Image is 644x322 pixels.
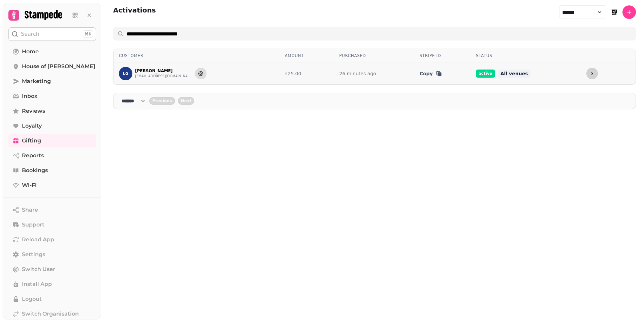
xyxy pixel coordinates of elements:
[22,221,44,229] span: Support
[22,107,45,115] span: Reviews
[149,97,175,105] button: back
[22,152,44,160] span: Reports
[135,74,192,79] button: [EMAIL_ADDRESS][DOMAIN_NAME]
[8,277,96,291] button: Install App
[135,68,192,74] p: [PERSON_NAME]
[113,5,156,19] h2: Activations
[8,248,96,261] a: Settings
[123,71,129,76] span: LG
[22,77,51,85] span: Marketing
[8,134,96,147] a: Gifting
[285,70,328,77] div: £25.00
[178,97,195,105] button: next
[22,265,55,273] span: Switch User
[8,164,96,177] a: Bookings
[8,307,96,321] a: Switch Organisation
[22,62,95,71] span: House of [PERSON_NAME]
[22,236,54,244] span: Reload App
[22,137,41,145] span: Gifting
[119,53,274,58] div: Customer
[83,30,93,38] div: ⌘K
[113,93,636,109] nav: Pagination
[22,280,52,288] span: Install App
[22,295,42,303] span: Logout
[195,68,206,79] button: Send to
[8,119,96,133] a: Loyalty
[498,70,531,78] span: All venues
[8,179,96,192] a: Wi-Fi
[8,104,96,118] a: Reviews
[8,292,96,306] button: Logout
[8,203,96,217] button: Share
[22,250,45,259] span: Settings
[420,53,465,58] div: Stripe ID
[476,53,576,58] div: Status
[8,45,96,58] a: Home
[420,70,442,77] button: Copy
[8,75,96,88] a: Marketing
[586,68,598,79] button: more
[22,310,79,318] span: Switch Organisation
[22,92,37,100] span: Inbox
[476,70,495,78] span: active
[22,206,38,214] span: Share
[8,149,96,162] a: Reports
[22,166,48,175] span: Bookings
[22,181,37,189] span: Wi-Fi
[8,218,96,232] button: Support
[8,233,96,246] button: Reload App
[8,27,96,41] button: Search⌘K
[8,263,96,276] button: Switch User
[8,60,96,73] a: House of [PERSON_NAME]
[152,99,172,103] span: Previous
[22,122,42,130] span: Loyalty
[181,99,192,103] span: Next
[285,53,328,58] div: Amount
[8,89,96,103] a: Inbox
[339,53,409,58] div: Purchased
[339,71,376,76] a: 26 minutes ago
[21,30,39,38] p: Search
[22,48,39,56] span: Home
